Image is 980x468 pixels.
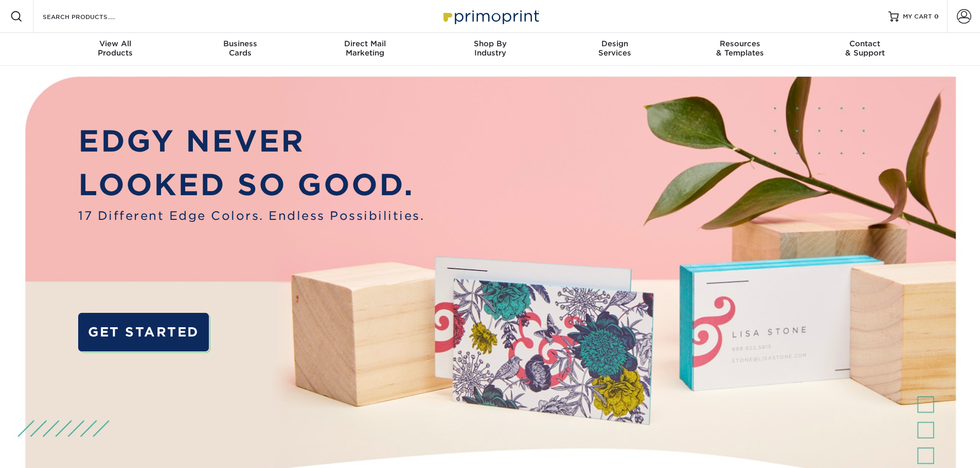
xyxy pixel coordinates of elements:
span: View All [53,39,178,48]
span: Business [177,39,302,48]
div: Cards [177,39,302,58]
span: Direct Mail [302,39,427,48]
a: Resources& Templates [678,33,803,66]
a: Direct MailMarketing [302,33,427,66]
a: GET STARTED [78,313,208,351]
div: & Templates [678,39,803,58]
span: Design [553,39,678,48]
input: SEARCH PRODUCTS..... [42,10,142,23]
img: Primoprint [439,5,542,27]
span: Shop By [427,39,553,48]
div: Products [53,39,178,58]
span: MY CART [903,12,932,21]
div: Marketing [302,39,427,58]
a: Shop ByIndustry [427,33,553,66]
a: DesignServices [553,33,678,66]
p: EDGY NEVER [78,119,424,163]
div: & Support [803,39,928,58]
p: LOOKED SO GOOD. [78,163,424,207]
span: 17 Different Edge Colors. Endless Possibilities. [78,207,424,224]
a: View AllProducts [53,33,178,66]
span: Contact [803,39,928,48]
a: BusinessCards [177,33,302,66]
span: 0 [934,13,939,20]
div: Services [553,39,678,58]
div: Industry [427,39,553,58]
span: Resources [678,39,803,48]
a: Contact& Support [803,33,928,66]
